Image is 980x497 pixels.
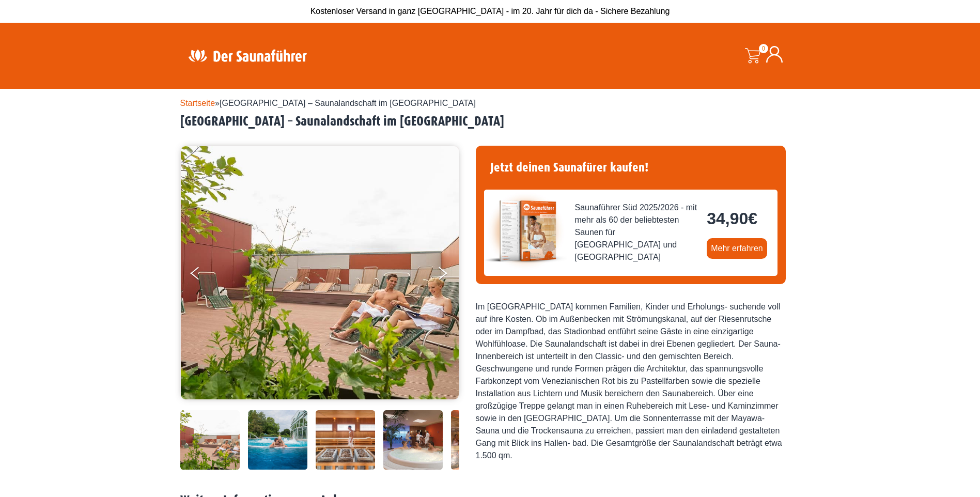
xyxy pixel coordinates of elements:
[748,209,757,228] span: €
[437,262,462,288] button: Next
[484,190,567,272] img: der-saunafuehrer-2025-sued.jpg
[180,99,215,107] a: Startseite
[759,44,768,53] span: 0
[575,201,699,263] span: Saunaführer Süd 2025/2026 - mit mehr als 60 der beliebtesten Saunen für [GEOGRAPHIC_DATA] und [GE...
[707,209,757,228] bdi: 34,90
[220,99,476,107] span: [GEOGRAPHIC_DATA] – Saunalandschaft im [GEOGRAPHIC_DATA]
[180,114,800,130] h2: [GEOGRAPHIC_DATA] – Saunalandschaft im [GEOGRAPHIC_DATA]
[707,238,767,259] a: Mehr erfahren
[180,99,476,107] span: »
[310,7,670,15] span: Kostenloser Versand in ganz [GEOGRAPHIC_DATA] - im 20. Jahr für dich da - Sichere Bezahlung
[191,262,216,288] button: Previous
[484,154,777,181] h4: Jetzt deinen Saunafürer kaufen!
[476,301,786,462] div: Im [GEOGRAPHIC_DATA] kommen Familien, Kinder und Erholungs- suchende voll auf ihre Kosten. Ob im ...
